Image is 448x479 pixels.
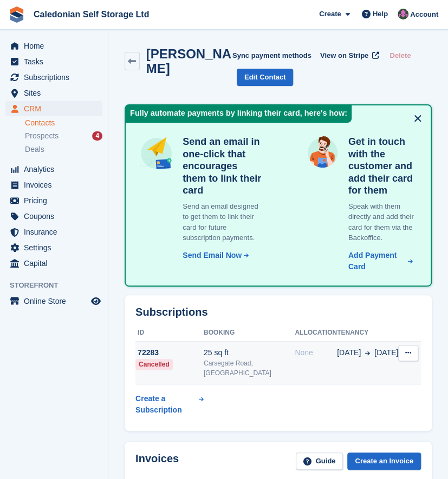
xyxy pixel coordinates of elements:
[347,453,421,470] a: Create an Invoice
[25,144,102,155] a: Deals
[135,306,421,318] h2: Subscriptions
[135,347,204,358] div: 72283
[25,131,59,141] span: Prospects
[5,224,102,239] a: menu
[89,295,102,308] a: Preview store
[344,201,418,243] p: Speak with them directly and add their card for them via the Backoffice.
[135,359,173,370] div: Cancelled
[24,38,89,54] span: Home
[5,240,102,255] a: menu
[24,193,89,208] span: Pricing
[5,193,102,208] a: menu
[5,85,102,101] a: menu
[373,9,388,19] span: Help
[24,101,89,116] span: CRM
[178,136,262,197] h4: Send an email in one-click that encourages them to link their card
[5,101,102,116] a: menu
[337,324,398,342] th: Tenancy
[25,144,44,155] span: Deals
[5,70,102,85] a: menu
[344,136,418,197] h4: Get in touch with the customer and add their card for them
[25,130,102,142] a: Prospects 4
[232,46,311,64] button: Sync payment methods
[135,389,204,420] a: Create a Subscription
[5,177,102,192] a: menu
[183,250,242,261] div: Send Email Now
[9,6,25,23] img: stora-icon-8386f47178a22dfd0bd8f6a31ec36ba5ce8667c1dd55bd0f319d3a0aa187defe.svg
[295,324,337,342] th: Allocation
[5,162,102,177] a: menu
[135,324,204,342] th: ID
[410,9,438,20] span: Account
[178,201,262,243] p: Send an email designed to get them to link their card for future subscription payments.
[316,46,381,64] a: View on Stripe
[92,131,102,141] div: 4
[204,324,295,342] th: Booking
[296,453,343,470] a: Guide
[5,209,102,224] a: menu
[25,118,102,128] a: Contacts
[204,347,295,358] div: 25 sq ft
[24,162,89,177] span: Analytics
[237,69,294,87] a: Edit Contact
[374,347,398,358] span: [DATE]
[306,136,340,170] img: get-in-touch-e3e95b6451f4e49772a6039d3abdde126589d6f45a760754adfa51be33bf0f70.svg
[24,224,89,239] span: Insurance
[295,347,337,358] div: None
[24,294,89,309] span: Online Store
[344,250,413,272] a: Add Payment Card
[24,209,89,224] span: Coupons
[146,46,232,76] h2: [PERSON_NAME]
[29,5,153,23] a: Caledonian Self Storage Ltd
[24,54,89,69] span: Tasks
[5,54,102,69] a: menu
[319,9,341,19] span: Create
[398,9,408,19] img: Lois Holling
[24,70,89,85] span: Subscriptions
[385,46,415,64] button: Delete
[337,347,361,358] span: [DATE]
[24,85,89,101] span: Sites
[5,38,102,54] a: menu
[24,256,89,271] span: Capital
[139,136,174,171] img: send-email-b5881ef4c8f827a638e46e229e590028c7e36e3a6c99d2365469aff88783de13.svg
[135,393,197,416] div: Create a Subscription
[24,240,89,255] span: Settings
[348,250,407,272] div: Add Payment Card
[135,453,179,470] h2: Invoices
[320,50,368,61] span: View on Stripe
[126,105,352,123] div: Fully automate payments by linking their card, here's how:
[5,256,102,271] a: menu
[5,294,102,309] a: menu
[24,177,89,192] span: Invoices
[10,280,108,291] span: Storefront
[204,358,295,378] div: Carsegate Road, [GEOGRAPHIC_DATA]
